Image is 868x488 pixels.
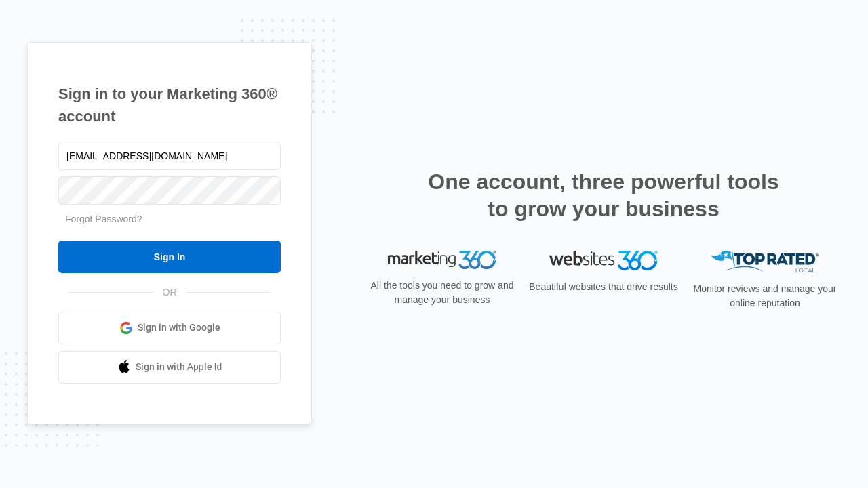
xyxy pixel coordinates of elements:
[136,360,222,374] span: Sign in with Apple Id
[58,241,281,273] input: Sign In
[153,285,186,300] span: OR
[366,279,518,307] p: All the tools you need to grow and manage your business
[138,321,220,335] span: Sign in with Google
[549,251,658,270] img: Websites 360
[58,83,281,127] h1: Sign in to your Marketing 360® account
[689,282,841,310] p: Monitor reviews and manage your online reputation
[65,213,142,224] a: Forgot Password?
[58,312,281,344] a: Sign in with Google
[424,168,783,222] h2: One account, three powerful tools to grow your business
[528,280,679,294] p: Beautiful websites that drive results
[711,251,819,273] img: Top Rated Local
[58,142,281,170] input: Email
[388,251,496,270] img: Marketing 360
[58,351,281,384] a: Sign in with Apple Id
